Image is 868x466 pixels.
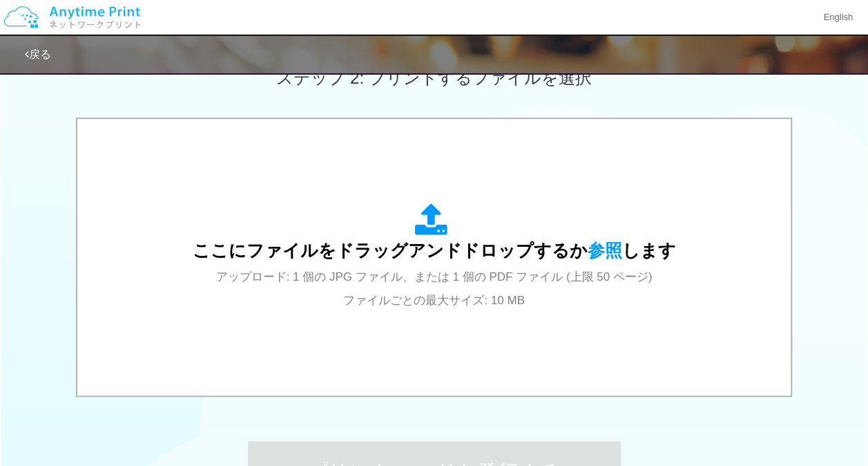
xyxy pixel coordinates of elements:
span: アップロード: 1 個の JPG ファイル、または 1 個の PDF ファイル (上限 50 ページ) ファイルごとの最大サイズ: 10 MB [216,270,653,307]
a: 戻る [25,48,51,60]
span: 参照 [588,241,622,260]
span: ここにファイルをドラッグアンドドロップするか します [193,241,676,260]
span: ステップ 2: プリントするファイルを選択 [276,68,591,87]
